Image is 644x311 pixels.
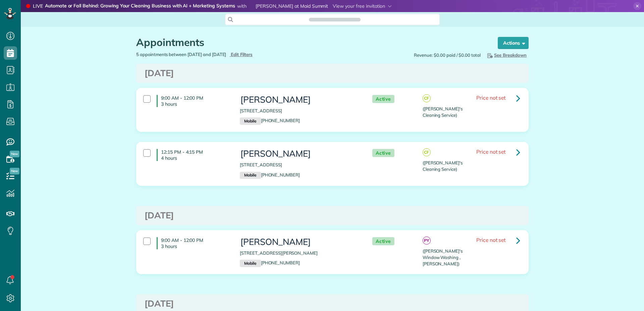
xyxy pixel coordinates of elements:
a: Mobile[PHONE_NUMBER] [240,172,300,177]
span: Active [372,95,394,103]
h4: 9:00 AM - 12:00 PM [157,95,230,107]
button: See Breakdown [484,51,529,59]
div: 5 appointments between [DATE] and [DATE] [131,51,332,58]
span: Price not set [476,148,506,155]
p: 3 hours [161,243,230,249]
span: ([PERSON_NAME]'s Cleaning Service) [423,160,463,172]
span: CF [423,94,431,102]
h3: [DATE] [145,299,520,309]
strong: Automate or Fall Behind: Growing Your Cleaning Business with AI + Marketing Systems [45,3,235,10]
span: Active [372,237,394,246]
span: Edit Filters [231,52,253,57]
span: PY [423,237,431,245]
h3: [PERSON_NAME] [240,149,359,159]
span: Price not set [476,94,506,101]
h3: [DATE] [145,211,520,220]
span: New [10,151,19,157]
h3: [PERSON_NAME] [240,95,359,105]
img: dan-young.jpg [248,3,253,9]
span: ([PERSON_NAME]'s Cleaning Service) [423,106,463,118]
h3: [PERSON_NAME] [240,237,359,247]
span: with [237,3,247,9]
p: 4 hours [161,155,230,161]
span: Active [372,149,394,157]
p: [STREET_ADDRESS][PERSON_NAME] [240,250,359,256]
p: [STREET_ADDRESS] [240,162,359,168]
button: Actions [498,37,529,49]
span: See Breakdown [486,52,527,58]
span: New [10,168,19,174]
h4: 12:15 PM - 4:15 PM [157,149,230,161]
h3: [DATE] [145,68,520,78]
h4: 9:00 AM - 12:00 PM [157,237,230,249]
small: Mobile [240,260,261,267]
span: [PERSON_NAME] at Maid Summit [256,3,328,9]
span: CF [423,148,431,156]
a: Mobile[PHONE_NUMBER] [240,118,300,123]
p: 3 hours [161,101,230,107]
a: Mobile[PHONE_NUMBER] [240,260,300,265]
span: Search ZenMaid… [316,16,354,23]
span: Price not set [476,237,506,243]
p: [STREET_ADDRESS] [240,108,359,114]
a: Edit Filters [229,52,253,57]
small: Mobile [240,117,261,125]
small: Mobile [240,172,261,179]
span: ([PERSON_NAME]'s Window Washing , [PERSON_NAME]) [423,248,463,266]
h1: Appointments [136,37,485,48]
span: Revenue: $0.00 paid / $0.00 total [414,52,481,58]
